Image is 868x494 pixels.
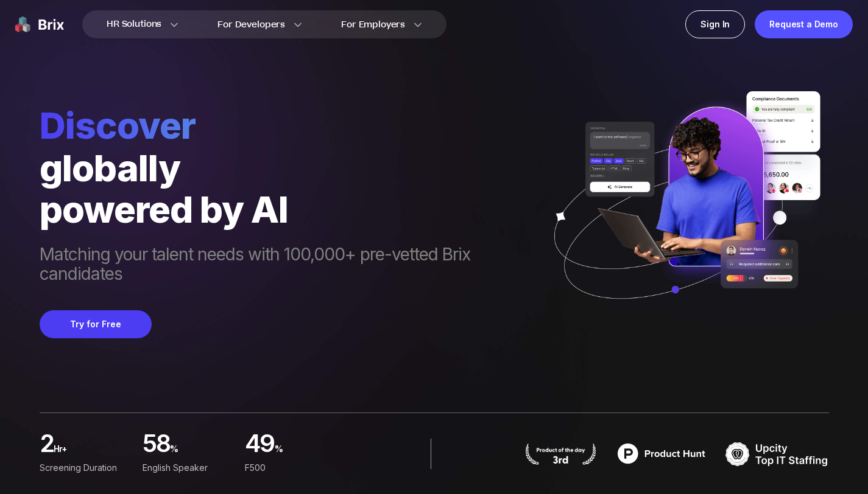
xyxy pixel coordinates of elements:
div: F500 [245,461,338,475]
span: % [275,439,338,465]
span: For Developers [217,18,285,31]
a: Sign In [685,10,745,38]
img: ai generate [538,91,829,324]
button: Try for Free [40,310,152,338]
span: % [170,439,235,465]
img: product hunt badge [524,443,598,465]
img: product hunt badge [610,439,713,469]
img: TOP IT STAFFING [725,439,829,469]
span: For Employers [341,18,405,31]
div: English Speaker [142,461,235,475]
span: Discover [40,103,538,147]
a: Request a Demo [755,10,853,38]
span: hr+ [54,439,132,465]
span: HR Solutions [107,15,161,34]
div: powered by AI [40,189,538,230]
span: 2 [40,433,54,459]
div: globally [40,147,538,189]
span: 58 [142,433,170,459]
span: 49 [245,433,275,459]
span: Matching your talent needs with 100,000+ pre-vetted Brix candidates [40,245,538,286]
div: Screening duration [40,461,133,475]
